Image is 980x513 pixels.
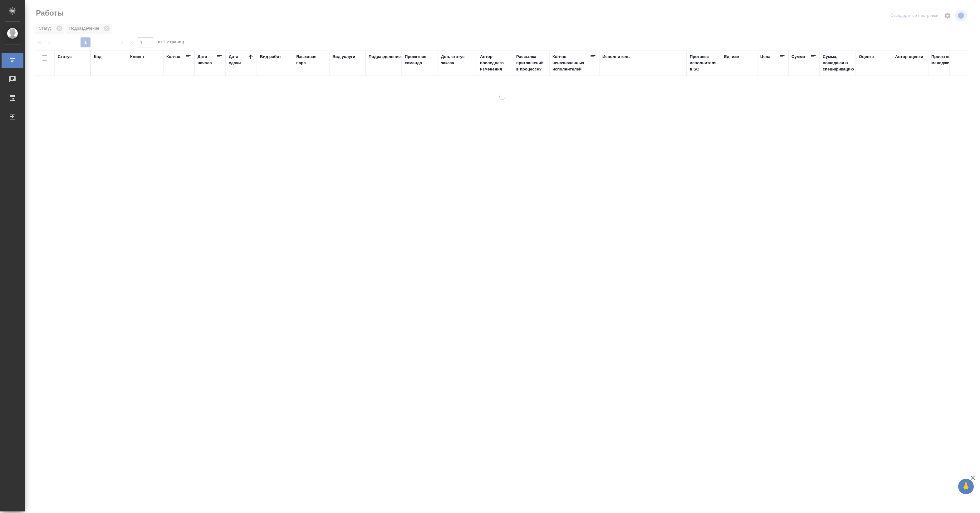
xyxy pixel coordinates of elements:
[229,54,247,66] div: Дата сдачи
[369,54,401,60] div: Подразделение
[332,54,355,60] div: Вид услуги
[516,54,546,72] div: Рассылка приглашений в процессе?
[690,54,718,72] div: Прогресс исполнителя в SC
[552,54,590,72] div: Кол-во неназначенных исполнителей
[94,54,101,60] div: Код
[791,54,805,60] div: Сумма
[859,54,874,60] div: Оценка
[961,480,971,493] span: 🙏
[441,54,474,66] div: Доп. статус заказа
[931,54,961,66] div: Проектные менеджеры
[602,54,630,60] div: Исполнитель
[58,54,72,60] div: Статус
[198,54,216,66] div: Дата начала
[166,54,180,60] div: Кол-во
[958,479,974,494] button: 🙏
[823,54,854,72] div: Сумма, вошедшая в спецификацию
[405,54,435,66] div: Проектная команда
[296,54,326,66] div: Языковая пара
[724,54,739,60] div: Ед. изм
[260,54,281,60] div: Вид работ
[895,54,923,60] div: Автор оценки
[130,54,145,60] div: Клиент
[760,54,771,60] div: Цена
[480,54,510,72] div: Автор последнего изменения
